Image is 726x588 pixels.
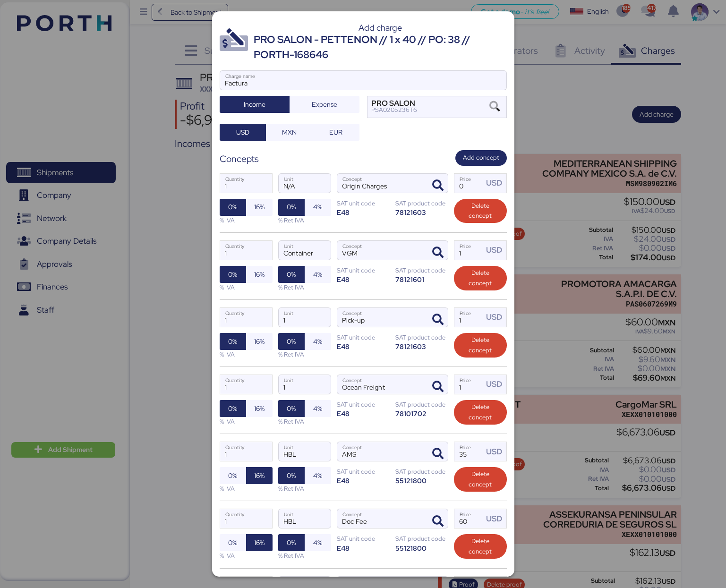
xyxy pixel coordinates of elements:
[220,216,273,225] div: % IVA
[279,375,331,394] input: Unit
[395,333,448,342] div: SAT product code
[455,150,507,166] button: Add concept
[220,308,272,327] input: Quantity
[337,241,425,260] input: Concept
[454,442,484,461] input: Price
[371,100,417,107] div: PRO SALON
[337,534,390,543] div: SAT unit code
[337,544,390,553] div: E48
[454,241,484,260] input: Price
[454,534,507,559] button: Delete concept
[337,266,390,275] div: SAT unit code
[428,444,448,464] button: ConceptConcept
[313,201,322,213] span: 4%
[305,467,331,484] button: 4%
[454,400,507,425] button: Delete concept
[337,275,390,284] div: E48
[454,308,484,327] input: Price
[486,378,506,390] div: USD
[236,127,249,138] span: USD
[278,467,305,484] button: 0%
[486,446,506,458] div: USD
[337,476,390,485] div: E48
[337,342,390,351] div: E48
[395,199,448,208] div: SAT product code
[461,402,499,423] span: Delete concept
[461,469,499,490] span: Delete concept
[278,534,305,551] button: 0%
[428,377,448,397] button: ConceptConcept
[454,375,484,394] input: Price
[395,544,448,553] div: 55121800
[305,400,331,417] button: 4%
[287,269,296,280] span: 0%
[220,400,246,417] button: 0%
[305,333,331,350] button: 4%
[454,333,507,358] button: Delete concept
[486,513,506,525] div: USD
[220,375,272,394] input: Quantity
[282,127,297,138] span: MXN
[220,551,273,560] div: % IVA
[337,199,390,208] div: SAT unit code
[454,266,507,290] button: Delete concept
[395,275,448,284] div: 78121601
[228,403,237,414] span: 0%
[278,266,305,283] button: 0%
[312,99,337,110] span: Expense
[454,509,484,528] input: Price
[278,199,305,216] button: 0%
[337,208,390,217] div: E48
[254,24,507,32] div: Add charge
[287,201,296,213] span: 0%
[279,241,331,260] input: Unit
[337,375,425,394] input: Concept
[395,342,448,351] div: 78121603
[428,176,448,196] button: ConceptConcept
[220,484,273,493] div: % IVA
[337,467,390,476] div: SAT unit code
[395,476,448,485] div: 55121800
[337,174,425,193] input: Concept
[337,509,425,528] input: Concept
[287,336,296,347] span: 0%
[287,470,296,481] span: 0%
[428,310,448,330] button: ConceptConcept
[313,403,322,414] span: 4%
[395,400,448,409] div: SAT product code
[313,336,322,347] span: 4%
[313,537,322,548] span: 4%
[246,400,273,417] button: 16%
[371,107,417,113] div: PSA0205236T6
[305,199,331,216] button: 4%
[246,534,273,551] button: 16%
[254,336,265,347] span: 16%
[228,269,237,280] span: 0%
[220,283,273,292] div: % IVA
[254,32,507,63] div: PRO SALON - PETTENON // 1 x 40 // PO: 38 // PORTH-168646
[454,199,507,223] button: Delete concept
[244,99,265,110] span: Income
[337,333,390,342] div: SAT unit code
[220,467,246,484] button: 0%
[228,201,237,213] span: 0%
[278,283,331,292] div: % Ret IVA
[278,333,305,350] button: 0%
[266,124,313,141] button: MXN
[220,199,246,216] button: 0%
[461,268,499,289] span: Delete concept
[463,153,499,163] span: Add concept
[337,442,425,461] input: Concept
[454,467,507,492] button: Delete concept
[220,152,259,166] div: Concepts
[287,537,296,548] span: 0%
[220,124,266,141] button: USD
[228,470,237,481] span: 0%
[254,470,265,481] span: 16%
[313,124,359,141] button: EUR
[461,536,499,557] span: Delete concept
[220,241,272,260] input: Quantity
[220,534,246,551] button: 0%
[228,537,237,548] span: 0%
[428,511,448,531] button: ConceptConcept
